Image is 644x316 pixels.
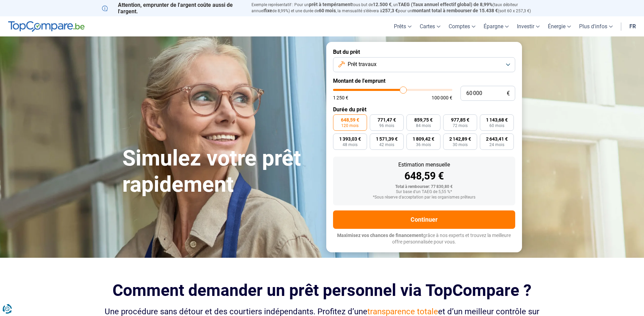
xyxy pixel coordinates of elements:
span: 96 mois [379,124,394,128]
span: TAEG (Taux annuel effectif global) de 8,99% [398,2,492,7]
a: Énergie [544,16,575,36]
span: 36 mois [416,143,431,147]
img: TopCompare [8,21,85,32]
p: grâce à nos experts et trouvez la meilleure offre personnalisée pour vous. [333,232,515,246]
a: Cartes [416,16,445,36]
span: 1 571,39 € [376,137,398,141]
label: Durée du prêt [333,106,515,113]
span: 1 143,68 € [486,117,508,122]
span: € [507,91,510,96]
p: Attention, emprunter de l'argent coûte aussi de l'argent. [102,2,243,15]
button: Continuer [333,210,515,229]
div: Estimation mensuelle [338,162,510,168]
span: Prêt travaux [348,61,377,68]
span: 1 393,03 € [339,137,361,141]
span: 1 250 € [333,95,348,100]
span: 2 643,41 € [486,137,508,141]
span: 72 mois [453,124,468,128]
span: montant total à rembourser de 15.438 € [412,8,498,13]
span: 60 mois [319,8,336,13]
span: 84 mois [416,124,431,128]
span: 257,3 € [382,8,398,13]
span: 30 mois [453,143,468,147]
span: 859,75 € [414,117,433,122]
span: 24 mois [489,143,504,147]
div: Total à rembourser: 77 830,80 € [338,185,510,189]
span: Maximisez vos chances de financement [337,233,423,238]
p: Exemple représentatif : Pour un tous but de , un (taux débiteur annuel de 8,99%) et une durée de ... [251,2,542,14]
a: fr [625,16,640,36]
span: 771,47 € [378,117,396,122]
a: Prêts [390,16,416,36]
span: 42 mois [379,143,394,147]
button: Prêt travaux [333,57,515,72]
span: 2 142,89 € [449,137,471,141]
span: 1 809,42 € [413,137,434,141]
a: Comptes [445,16,480,36]
a: Épargne [480,16,513,36]
div: *Sous réserve d'acceptation par les organismes prêteurs [338,195,510,200]
div: 648,59 € [338,171,510,181]
a: Plus d'infos [575,16,617,36]
h2: Comment demander un prêt personnel via TopCompare ? [102,281,542,300]
span: 977,85 € [451,117,469,122]
span: 12.500 € [373,2,391,7]
span: 100 000 € [432,95,452,100]
span: fixe [264,8,272,13]
span: 120 mois [341,124,359,128]
span: 60 mois [489,124,504,128]
a: Investir [513,16,544,36]
label: But du prêt [333,49,515,55]
div: Sur base d'un TAEG de 5,55 %* [338,190,510,194]
span: 48 mois [343,143,358,147]
label: Montant de l'emprunt [333,78,515,84]
span: 648,59 € [341,117,359,122]
span: prêt à tempérament [309,2,352,7]
h1: Simulez votre prêt rapidement [122,145,318,198]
